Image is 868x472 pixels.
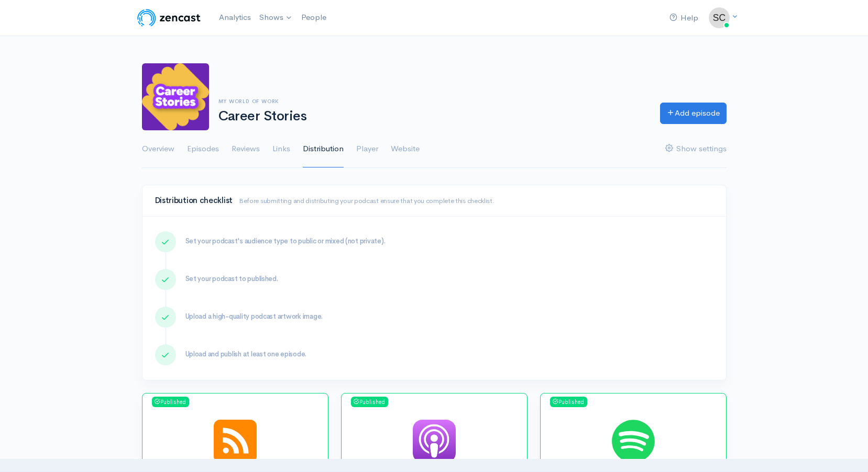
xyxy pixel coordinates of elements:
h4: Distribution checklist [155,196,713,205]
span: Published [351,397,388,407]
a: Reviews [232,130,260,168]
span: Set your podcast's audience type to public or mixed (not private). [185,237,386,245]
a: Shows [255,6,297,29]
span: Set your podcast to published. [185,274,278,283]
span: Published [550,397,587,407]
h1: Career Stories [218,109,647,124]
img: Spotify Podcasts logo [612,420,655,463]
span: Upload and publish at least one episode. [185,350,307,358]
a: Add episode [660,103,727,124]
a: Links [272,130,290,168]
a: People [297,6,331,29]
h6: My World of Work [218,98,647,104]
a: Overview [142,130,174,168]
a: Website [391,130,420,168]
a: Analytics [215,6,255,29]
img: RSS Feed logo [214,420,257,463]
span: Published [152,397,189,407]
a: Distribution [303,130,344,168]
img: Apple Podcasts logo [413,420,456,463]
a: Episodes [187,130,219,168]
img: ... [709,7,730,28]
a: Player [356,130,378,168]
a: Show settings [665,130,727,168]
a: Help [665,7,702,29]
img: ZenCast Logo [136,7,202,28]
span: Upload a high-quality podcast artwork image. [185,312,323,321]
small: Before submitting and distributing your podcast ensure that you complete this checklist. [239,196,495,205]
